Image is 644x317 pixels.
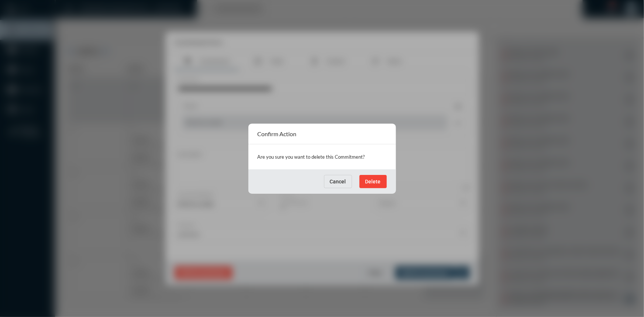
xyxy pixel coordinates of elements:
[359,175,387,188] button: Delete
[330,179,346,185] span: Cancel
[258,130,297,137] h2: Confirm Action
[324,175,352,188] button: Cancel
[258,152,387,162] p: Are you sure you want to delete this Commitment?
[365,179,381,185] span: Delete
